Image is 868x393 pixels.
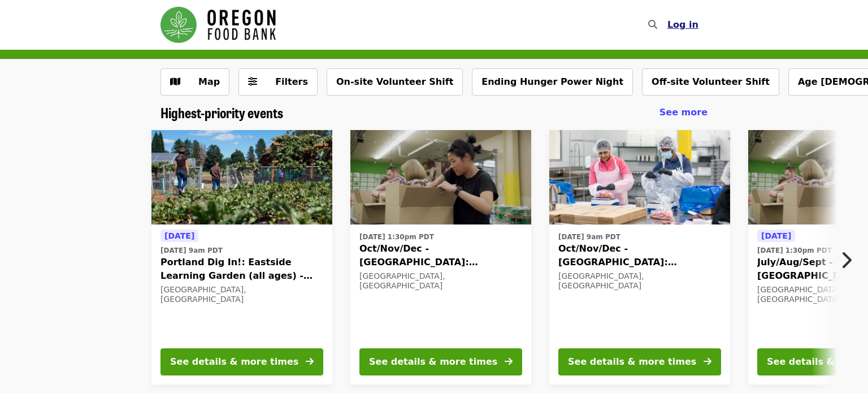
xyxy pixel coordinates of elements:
span: [DATE] [761,231,791,240]
button: Log in [658,14,708,36]
div: [GEOGRAPHIC_DATA], [GEOGRAPHIC_DATA] [558,271,721,291]
time: [DATE] 1:30pm PDT [359,232,434,242]
div: See details & more times [170,355,298,369]
button: On-site Volunteer Shift [327,68,463,96]
button: See details & more times [160,348,323,375]
time: [DATE] 9am PDT [558,232,620,242]
button: Ending Hunger Power Night [472,68,633,96]
i: arrow-right icon [704,356,711,367]
span: Oct/Nov/Dec - [GEOGRAPHIC_DATA]: Repack/Sort (age [DEMOGRAPHIC_DATA]+) [359,242,522,269]
button: Filters (0 selected) [238,68,318,96]
span: Portland Dig In!: Eastside Learning Garden (all ages) - Aug/Sept/Oct [160,256,323,283]
span: [DATE] [164,231,194,240]
span: Oct/Nov/Dec - [GEOGRAPHIC_DATA]: Repack/Sort (age [DEMOGRAPHIC_DATA]+) [558,242,721,269]
div: Highest-priority events [151,105,717,121]
i: arrow-right icon [505,356,513,367]
div: See details & more times [568,355,696,369]
span: Highest-priority events [160,102,283,122]
img: Oregon Food Bank - Home [160,7,276,43]
span: Map [198,76,220,87]
span: Filters [275,76,308,87]
img: Oct/Nov/Dec - Beaverton: Repack/Sort (age 10+) organized by Oregon Food Bank [549,130,730,225]
img: Oct/Nov/Dec - Portland: Repack/Sort (age 8+) organized by Oregon Food Bank [350,130,531,225]
a: See more [659,106,708,119]
a: See details for "Oct/Nov/Dec - Beaverton: Repack/Sort (age 10+)" [549,130,730,385]
button: See details & more times [359,348,522,375]
time: [DATE] 9am PDT [160,245,223,256]
i: search icon [648,19,657,30]
input: Search [664,11,673,38]
a: Highest-priority events [160,105,283,121]
button: Show map view [160,68,229,96]
div: [GEOGRAPHIC_DATA], [GEOGRAPHIC_DATA] [359,271,522,291]
div: [GEOGRAPHIC_DATA], [GEOGRAPHIC_DATA] [160,285,323,304]
a: See details for "Portland Dig In!: Eastside Learning Garden (all ages) - Aug/Sept/Oct" [151,130,332,385]
div: See details & more times [369,355,497,369]
time: [DATE] 1:30pm PDT [757,245,832,256]
button: See details & more times [558,348,721,375]
i: map icon [170,76,180,87]
i: arrow-right icon [306,356,314,367]
button: Off-site Volunteer Shift [642,68,779,96]
a: See details for "Oct/Nov/Dec - Portland: Repack/Sort (age 8+)" [350,130,531,385]
span: See more [659,107,708,118]
span: Log in [667,19,698,30]
i: chevron-right icon [840,249,852,271]
img: Portland Dig In!: Eastside Learning Garden (all ages) - Aug/Sept/Oct organized by Oregon Food Bank [151,130,332,225]
i: sliders-h icon [248,76,257,87]
button: Next item [831,244,868,276]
